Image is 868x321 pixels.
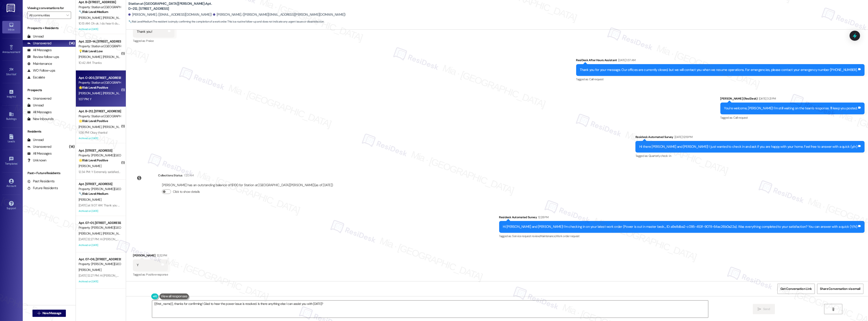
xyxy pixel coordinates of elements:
[78,279,121,284] div: Archived on [DATE]
[79,125,103,129] span: [PERSON_NAME]
[79,192,108,196] strong: 🔧 Risk Level: Medium
[37,311,41,315] i: 
[2,200,20,212] a: Support
[79,262,121,266] div: Property: [PERSON_NAME][GEOGRAPHIC_DATA] Townhomes
[79,153,121,158] div: Property: [PERSON_NAME][GEOGRAPHIC_DATA]
[2,88,20,100] a: Insights •
[639,144,857,149] div: Hi there [PERSON_NAME] and [PERSON_NAME]! I just wanted to check in and ask if you are happy with...
[617,58,636,63] div: [DATE] 1:37 AM
[79,170,153,174] div: 12:34 PM: Y Extremely satisfied! Thank you for everything!
[649,154,671,158] span: Quarterly check-in
[27,48,52,53] div: All Messages
[79,10,108,14] strong: 🔧 Risk Level: Medium
[152,301,708,318] textarea: {{first_name}}, thanks for confirming! Glad to hear the power issue is resolved. Is there anythin...
[29,12,64,19] input: All communities
[27,34,44,39] div: Unread
[79,148,121,153] div: Apt. [STREET_ADDRESS]
[23,129,76,134] div: Residents
[79,164,101,168] span: [PERSON_NAME]
[503,224,858,229] div: Hi [PERSON_NAME] and [PERSON_NAME]! I'm checking in on your latest work order (Power is out in ma...
[777,284,815,294] button: Get Conversation Link
[78,242,121,248] div: Archived on [DATE]
[2,155,20,167] a: Templates •
[156,253,167,258] div: 12:32 PM
[79,49,103,53] strong: 💡 Risk Level: Low
[16,94,16,98] span: •
[79,257,121,262] div: Apt. 07~06, [STREET_ADDRESS][PERSON_NAME]
[79,91,103,95] span: [PERSON_NAME]
[27,151,52,156] div: All Messages
[758,307,761,311] i: 
[78,208,121,214] div: Archived on [DATE]
[27,144,51,149] div: Unanswered
[2,177,20,190] a: Account
[79,85,108,90] strong: 🌟 Risk Level: Positive
[103,55,125,59] span: [PERSON_NAME]
[79,80,121,85] div: Property: Station at [GEOGRAPHIC_DATA][PERSON_NAME]
[79,187,121,191] div: Property: [PERSON_NAME][GEOGRAPHIC_DATA]
[820,286,861,291] span: Share Conversation via email
[66,13,69,17] i: 
[27,138,44,142] div: Unread
[635,153,865,159] div: Tagged as:
[589,77,603,81] span: Call request
[128,12,212,17] div: [PERSON_NAME]. ([EMAIL_ADDRESS][DOMAIN_NAME])
[133,38,174,44] div: Tagged as:
[79,109,121,114] div: Apt. B~212, [STREET_ADDRESS]
[146,39,154,43] span: Praise
[79,231,103,236] span: [PERSON_NAME]
[23,171,76,176] div: Past + Future Residents
[27,103,44,108] div: Unread
[27,61,52,66] div: Maintenance
[724,106,858,111] div: You're welcome, [PERSON_NAME]! I'm still waiting on the team's response. I'll keep you posted.
[79,158,108,162] strong: 🌟 Risk Level: Positive
[537,215,548,220] div: 12:28 PM
[79,39,121,44] div: Apt. 2221~14, [STREET_ADDRESS]
[78,135,121,141] div: Archived on [DATE]
[128,1,219,11] b: Station at [GEOGRAPHIC_DATA][PERSON_NAME]: Apt. D~212, [STREET_ADDRESS]
[103,16,125,20] span: [PERSON_NAME]
[103,231,125,236] span: [PERSON_NAME]
[79,221,121,225] div: Apt. 07~01, [STREET_ADDRESS][PERSON_NAME]
[32,310,66,317] button: New Message
[103,91,125,95] span: [PERSON_NAME]
[79,16,103,20] span: [PERSON_NAME]
[79,61,102,65] div: 10:42 AM: Thanks
[576,76,865,83] div: Tagged as:
[79,97,91,101] div: 1:07 PM: Y
[133,271,168,278] div: Tagged as:
[79,44,121,49] div: Property: Station at [GEOGRAPHIC_DATA][PERSON_NAME]
[540,234,556,238] span: Maintenance ,
[2,21,20,33] a: Inbox
[158,173,182,178] div: Collections Status
[79,75,121,80] div: Apt. C~203, [STREET_ADDRESS]
[79,5,121,10] div: Property: Station at [GEOGRAPHIC_DATA][PERSON_NAME]
[556,234,580,238] span: Work order request
[23,26,76,30] div: Prospects + Residents
[2,110,20,123] a: Buildings
[137,263,139,268] div: Y
[27,75,45,80] div: Escalate
[499,215,865,221] div: Residesk Automated Survey
[79,203,357,207] div: [DATE] at 9:07 AM: Thank you for your message. Our offices are currently closed, but we will cont...
[499,233,865,239] div: Tagged as:
[27,55,59,59] div: Review follow-ups
[27,96,51,101] div: Unanswered
[20,50,21,53] span: •
[27,110,52,115] div: All Messages
[17,161,18,165] span: •
[720,114,865,121] div: Tagged as:
[213,12,346,17] div: [PERSON_NAME]. ([PERSON_NAME][EMAIL_ADDRESS][PERSON_NAME][DOMAIN_NAME])
[720,96,865,103] div: [PERSON_NAME] (ResiDesk)
[79,114,121,119] div: Property: Station at [GEOGRAPHIC_DATA][PERSON_NAME]
[780,286,812,291] span: Get Conversation Link
[162,183,333,188] div: [PERSON_NAME] has an outstanding balance of $100 for Station at [GEOGRAPHIC_DATA][PERSON_NAME] (a...
[817,284,863,294] button: Share Conversation via email
[137,29,152,34] div: Thank you!
[79,21,168,25] div: 10:13 AM: Oh ok. I do hear it during the day. Its ok I was just confused
[576,58,865,64] div: ResiDesk After Hours Assistant
[512,234,540,238] span: Service request review ,
[128,19,324,24] span: : The resident is simply confirming the completion of a work order. This is a routine follow-up a...
[753,304,775,314] button: Send
[763,307,770,311] span: Send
